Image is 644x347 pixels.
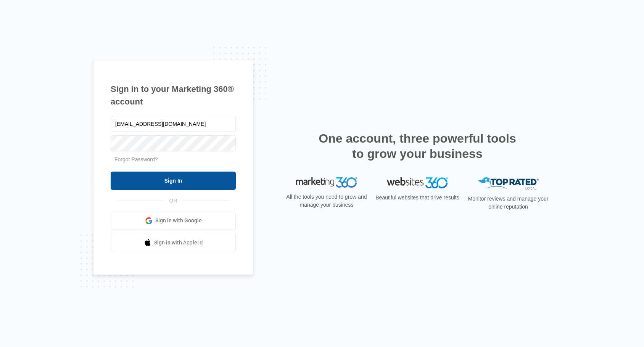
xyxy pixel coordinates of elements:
[111,212,236,230] a: Sign in with Google
[478,177,539,190] img: Top Rated Local
[465,195,551,211] p: Monitor reviews and manage your online reputation
[111,83,236,108] h1: Sign in to your Marketing 360® account
[111,234,236,252] a: Sign in with Apple Id
[111,172,236,190] input: Sign In
[316,131,518,161] h2: One account, three powerful tools to grow your business
[164,197,183,205] span: OR
[375,194,460,202] p: Beautiful websites that drive results
[154,239,203,247] span: Sign in with Apple Id
[284,193,369,209] p: All the tools you need to grow and manage your business
[111,116,236,132] input: Email
[296,177,357,188] img: Marketing 360
[155,217,202,225] span: Sign in with Google
[387,177,448,188] img: Websites 360
[114,156,158,162] a: Forgot Password?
